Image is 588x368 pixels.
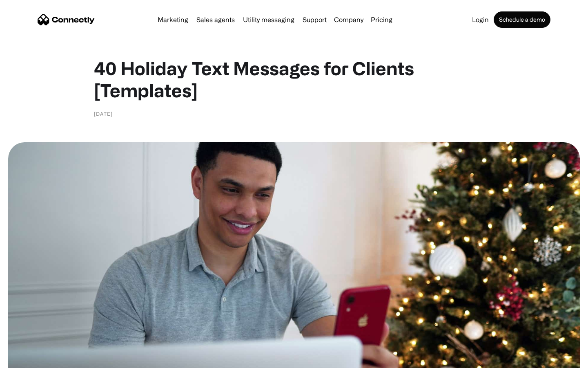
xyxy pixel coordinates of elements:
a: Pricing [367,16,396,23]
aside: Language selected: English [8,354,49,365]
ul: Language list [16,354,49,365]
div: Company [334,14,363,25]
a: Schedule a demo [494,11,550,28]
a: Utility messaging [240,16,298,23]
h1: 40 Holiday Text Messages for Clients [Templates] [94,57,494,101]
a: Support [299,16,330,23]
div: [DATE] [94,110,113,118]
a: Sales agents [193,16,238,23]
a: Marketing [154,16,192,23]
a: Login [469,16,492,23]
